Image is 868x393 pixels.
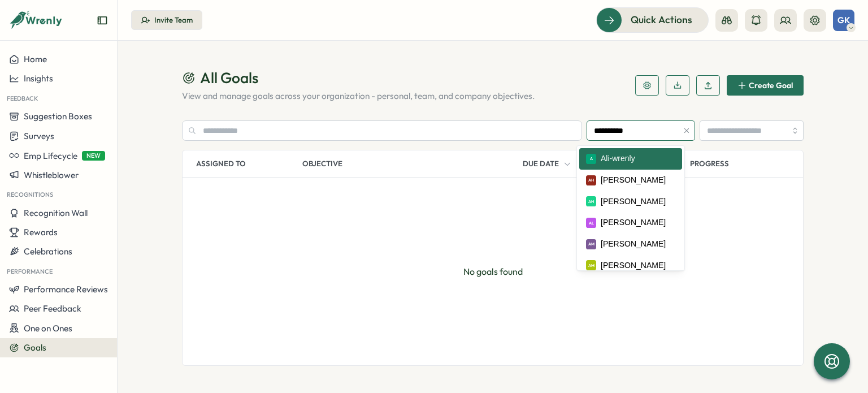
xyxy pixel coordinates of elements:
[601,260,666,272] div: [PERSON_NAME]
[97,15,108,26] button: Expand sidebar
[588,241,594,247] span: AM
[588,177,594,183] span: AH
[696,75,720,96] button: Upload Goals
[596,7,709,32] button: Quick Actions
[601,196,666,208] div: [PERSON_NAME]
[590,156,593,162] span: A
[601,238,666,251] div: [PERSON_NAME]
[302,150,518,177] p: Objective
[24,246,72,257] span: Celebrations
[200,68,258,88] span: All Goals
[182,90,622,102] p: View and manage goals across your organization - personal, team, and company objectives.
[837,15,850,25] span: GK
[436,237,550,306] p: No goals found
[154,15,193,25] div: Invite Team
[24,73,53,84] span: Insights
[589,220,594,226] span: AL
[601,153,635,165] div: Ali-wrenly
[24,323,72,334] span: One on Ones
[24,303,81,314] span: Peer Feedback
[24,111,92,122] span: Suggestion Boxes
[666,75,689,96] button: Download Goals
[24,284,108,295] span: Performance Reviews
[24,342,46,353] span: Goals
[631,12,692,27] span: Quick Actions
[24,208,88,218] span: Recognition Wall
[601,174,666,187] div: [PERSON_NAME]
[24,227,58,237] span: Rewards
[833,10,854,31] button: GK
[24,150,77,161] span: Emp Lifecycle
[131,10,202,31] button: Invite Team
[24,54,47,64] span: Home
[690,150,769,177] p: Progress
[749,81,793,89] span: Create Goal
[727,75,804,96] button: Create Goal
[523,159,559,169] p: Due Date
[588,198,594,205] span: AH
[196,159,246,169] p: Assigned To
[24,131,54,141] span: Surveys
[588,262,594,269] span: AM
[82,151,105,161] span: NEW
[24,170,79,180] span: Whistleblower
[601,217,666,229] div: [PERSON_NAME]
